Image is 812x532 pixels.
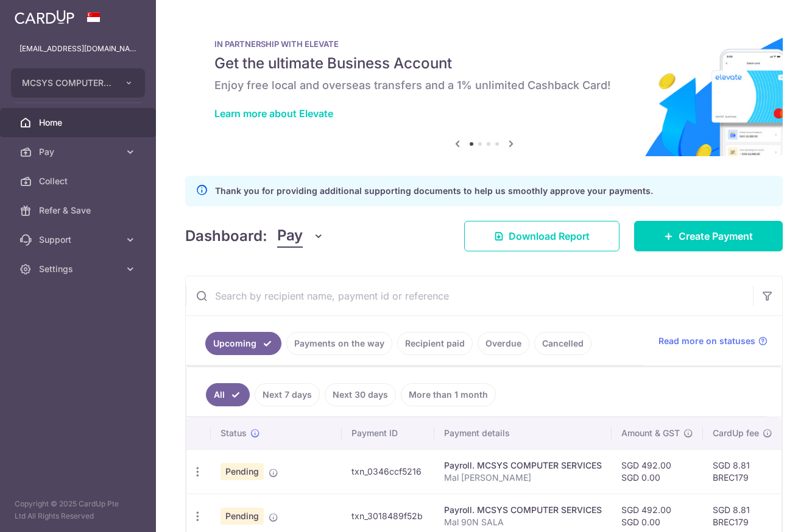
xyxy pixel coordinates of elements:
a: Next 7 days [255,383,320,406]
input: Search by recipient name, payment id or reference [186,276,753,315]
span: Refer & Save [39,204,119,217]
a: Download Report [464,221,620,251]
a: Read more on statuses [658,335,768,347]
a: Create Payment [634,221,783,251]
td: txn_0346ccf5216 [342,449,434,494]
span: Support [39,234,119,246]
p: [EMAIL_ADDRESS][DOMAIN_NAME] [19,43,136,55]
p: Thank you for providing additional supporting documents to help us smoothly approve your payments. [215,184,653,198]
iframe: Opens a widget where you can find more information [733,495,800,526]
h5: Get the ultimate Business Account [214,54,754,73]
a: Learn more about Elevate [214,107,333,120]
span: Pending [221,463,264,480]
img: Renovation banner [185,20,783,156]
span: Read more on statuses [658,335,755,347]
button: MCSYS COMPUTER SERVICES [11,68,145,98]
td: SGD 492.00 SGD 0.00 [612,449,703,494]
span: CardUp fee [713,427,759,439]
a: Payments on the way [286,332,392,355]
td: SGD 8.81 BREC179 [703,449,782,494]
a: More than 1 month [401,383,496,406]
a: Upcoming [205,332,281,355]
a: Overdue [478,332,529,355]
p: IN PARTNERSHIP WITH ELEVATE [214,39,754,49]
div: Payroll. MCSYS COMPUTER SERVICES [444,459,602,472]
span: Settings [39,263,119,275]
span: Pay [39,146,119,158]
span: Home [39,117,119,129]
span: Pending [221,508,264,525]
div: Payroll. MCSYS COMPUTER SERVICES [444,504,602,516]
span: Download Report [509,229,590,243]
button: Pay [277,225,324,248]
span: Collect [39,175,119,187]
p: Mal 90N SALA [444,516,602,528]
a: Recipient paid [397,332,473,355]
th: Payment ID [342,417,434,449]
a: All [206,383,250,406]
th: Payment details [434,417,612,449]
span: MCSYS COMPUTER SERVICES [22,77,112,89]
span: Amount & GST [621,427,680,439]
img: CardUp [15,10,74,24]
h4: Dashboard: [185,225,267,247]
span: Create Payment [679,229,753,243]
p: Mal [PERSON_NAME] [444,472,602,484]
span: Status [221,427,247,439]
a: Cancelled [534,332,591,355]
a: Next 30 days [325,383,396,406]
h6: Enjoy free local and overseas transfers and a 1% unlimited Cashback Card! [214,78,754,93]
span: Pay [277,225,303,248]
